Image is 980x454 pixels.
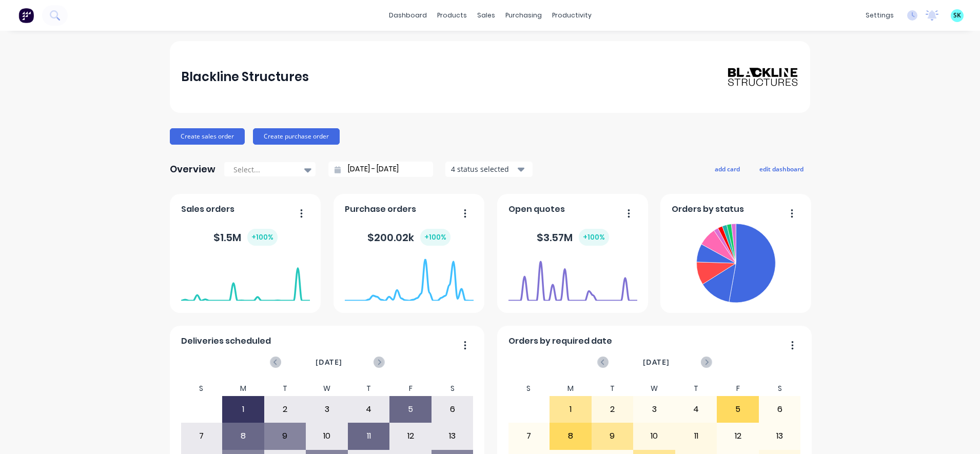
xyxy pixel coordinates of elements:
[348,381,390,396] div: T
[213,229,278,246] div: $ 1.5M
[432,381,474,396] div: S
[508,381,550,396] div: S
[306,381,348,396] div: W
[18,8,34,23] img: Factory
[181,203,234,215] span: Sales orders
[676,423,717,449] div: 11
[727,67,799,87] img: Blackline Structures
[643,357,670,368] span: [DATE]
[223,397,264,422] div: 1
[634,423,675,449] div: 10
[348,397,389,422] div: 4
[348,423,389,449] div: 11
[181,381,223,396] div: S
[550,381,592,396] div: M
[472,8,500,23] div: sales
[432,8,472,23] div: products
[223,423,264,449] div: 8
[550,423,591,449] div: 8
[390,423,431,449] div: 12
[592,423,633,449] div: 9
[390,397,431,422] div: 5
[500,8,547,23] div: purchasing
[181,423,222,449] div: 7
[420,229,450,246] div: + 100 %
[306,423,347,449] div: 10
[717,397,758,422] div: 5
[389,381,432,396] div: F
[592,397,633,422] div: 2
[717,381,759,396] div: F
[247,229,278,246] div: + 100 %
[508,203,565,215] span: Open quotes
[672,203,744,215] span: Orders by status
[953,11,961,20] span: SK
[708,162,747,175] button: add card
[170,159,215,180] div: Overview
[759,423,800,449] div: 13
[753,162,810,175] button: edit dashboard
[265,397,306,422] div: 2
[367,229,450,246] div: $ 200.02k
[717,423,758,449] div: 12
[316,357,342,368] span: [DATE]
[633,381,675,396] div: W
[445,162,533,177] button: 4 status selected
[384,8,432,23] a: dashboard
[860,8,899,23] div: settings
[592,381,634,396] div: T
[432,423,473,449] div: 13
[676,397,717,422] div: 4
[579,229,609,246] div: + 100 %
[508,423,550,449] div: 7
[547,8,597,23] div: productivity
[181,67,309,87] div: Blackline Structures
[253,128,340,145] button: Create purchase order
[265,423,306,449] div: 9
[537,229,609,246] div: $ 3.57M
[759,397,800,422] div: 6
[345,203,416,215] span: Purchase orders
[634,397,675,422] div: 3
[264,381,306,396] div: T
[170,128,245,145] button: Create sales order
[550,397,591,422] div: 1
[432,397,473,422] div: 6
[222,381,264,396] div: M
[759,381,801,396] div: S
[306,397,347,422] div: 3
[451,164,516,174] div: 4 status selected
[675,381,717,396] div: T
